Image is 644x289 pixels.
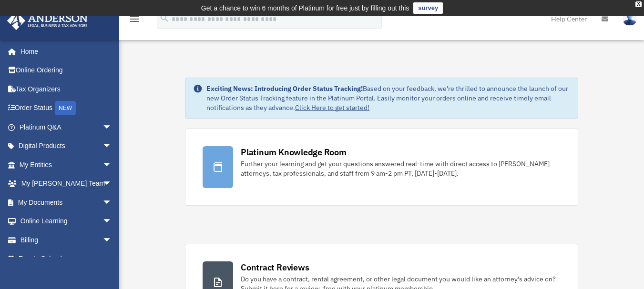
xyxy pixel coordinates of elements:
div: close [635,1,642,7]
span: arrow_drop_down [102,118,122,137]
a: menu [129,17,140,25]
a: Home [7,42,122,61]
div: Further your learning and get your questions answered real-time with direct access to [PERSON_NAM... [241,159,561,178]
a: Platinum Knowledge Room Further your learning and get your questions answered real-time with dire... [185,129,578,206]
img: Anderson Advisors Platinum Portal [4,11,91,30]
span: arrow_drop_down [102,174,122,194]
span: arrow_drop_down [102,137,122,156]
div: Get a chance to win 6 months of Platinum for free just by filling out this [201,2,409,14]
i: search [159,13,170,23]
span: arrow_drop_down [102,155,122,175]
a: My Documentsarrow_drop_down [7,193,126,212]
div: NEW [55,101,76,115]
strong: Exciting News: Introducing Order Status Tracking! [206,84,363,93]
img: User Pic [623,12,637,26]
a: Tax Organizers [7,80,126,99]
a: My Entitiesarrow_drop_down [7,155,126,174]
div: Contract Reviews [241,261,309,273]
div: Based on your feedback, we're thrilled to announce the launch of our new Order Status Tracking fe... [206,84,570,112]
a: My [PERSON_NAME] Teamarrow_drop_down [7,174,126,193]
a: Online Learningarrow_drop_down [7,212,126,231]
a: Digital Productsarrow_drop_down [7,137,126,156]
div: Platinum Knowledge Room [241,146,347,158]
a: Platinum Q&Aarrow_drop_down [7,118,126,137]
i: menu [129,13,140,25]
a: Events Calendar [7,249,126,269]
a: Click Here to get started! [295,103,369,112]
a: Billingarrow_drop_down [7,230,126,249]
a: survey [413,2,443,14]
span: arrow_drop_down [102,193,122,212]
span: arrow_drop_down [102,230,122,250]
a: Online Ordering [7,61,126,80]
span: arrow_drop_down [102,212,122,231]
a: Order StatusNEW [7,99,126,118]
